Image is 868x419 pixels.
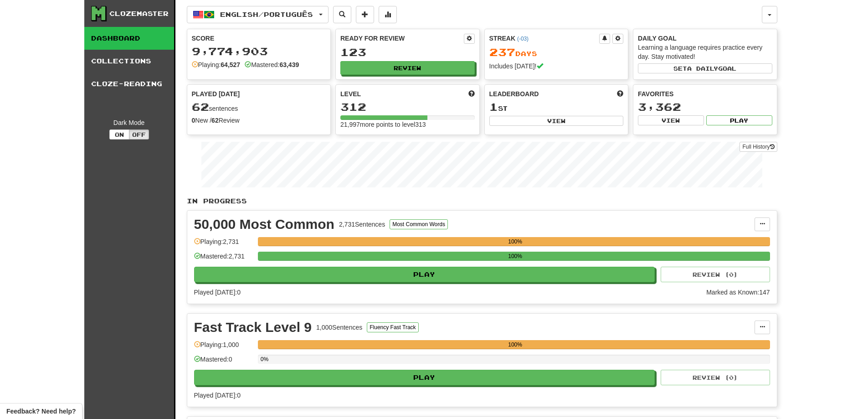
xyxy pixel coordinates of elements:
[489,47,624,58] div: Day s
[91,118,167,127] div: Dark Mode
[687,65,718,72] span: a daily
[192,117,195,124] strong: 0
[261,252,770,261] div: 100%
[192,46,326,57] div: 9,774,903
[706,115,772,125] button: Play
[617,89,623,98] span: This week in points, UTC
[84,50,174,72] a: Collections
[340,61,475,75] button: Review
[340,120,475,129] div: 21,997 more points to level 313
[356,6,374,23] button: Add sentence to collection
[390,219,448,229] button: Most Common Words
[340,47,475,58] div: 123
[220,10,313,18] span: English / Português
[517,36,529,42] a: (-03)
[109,9,169,18] div: Clozemaster
[194,392,241,399] span: Played [DATE]: 0
[340,34,464,43] div: Ready for Review
[194,252,253,267] div: Mastered: 2,731
[340,101,475,113] div: 312
[194,321,312,334] div: Fast Track Level 9
[489,116,624,126] button: View
[221,61,240,68] strong: 64,527
[261,237,770,246] div: 100%
[245,60,299,69] div: Mastered:
[261,340,770,349] div: 100%
[194,289,241,296] span: Played [DATE]: 0
[84,27,174,50] a: Dashboard
[194,340,253,355] div: Playing: 1,000
[192,89,240,98] span: Played [DATE]
[194,237,253,252] div: Playing: 2,731
[192,34,326,43] div: Score
[661,370,770,385] button: Review (0)
[489,89,539,98] span: Leaderboard
[6,407,76,416] span: Open feedback widget
[211,117,219,124] strong: 62
[192,116,326,125] div: New / Review
[339,220,385,229] div: 2,731 Sentences
[194,370,655,385] button: Play
[468,89,475,98] span: Score more points to level up
[740,142,777,152] a: Full History
[379,6,397,23] button: More stats
[279,61,299,68] strong: 63,439
[489,46,515,58] span: 237
[489,62,624,71] div: Includes [DATE]!
[194,267,655,282] button: Play
[638,101,772,113] div: 3,362
[333,6,351,23] button: Search sentences
[194,217,334,231] div: 50,000 Most Common
[192,101,326,113] div: sentences
[706,288,770,297] div: Marked as Known: 147
[489,101,624,113] div: st
[192,60,241,69] div: Playing:
[316,323,362,332] div: 1,000 Sentences
[489,100,498,113] span: 1
[638,63,772,73] button: Seta dailygoal
[367,322,418,332] button: Fluency Fast Track
[638,89,772,98] div: Favorites
[661,267,770,282] button: Review (0)
[638,115,704,125] button: View
[129,129,149,140] button: Off
[109,129,129,140] button: On
[638,34,772,43] div: Daily Goal
[638,43,772,61] div: Learning a language requires practice every day. Stay motivated!
[187,6,329,23] button: English/Português
[187,197,777,206] p: In Progress
[489,34,600,43] div: Streak
[84,72,174,95] a: Cloze-Reading
[194,355,253,370] div: Mastered: 0
[192,100,209,113] span: 62
[340,89,361,98] span: Level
